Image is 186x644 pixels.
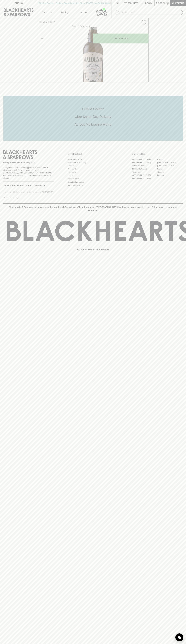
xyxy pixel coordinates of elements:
p: Checkout [172,2,184,5]
a: [GEOGRAPHIC_DATA] [132,161,157,164]
p: OTHER AREAS [68,152,119,156]
p: 0 [167,2,168,4]
img: bubble-icon [178,636,181,639]
p: $0.00 [156,2,162,5]
a: Braddon [157,158,183,161]
p: Blackhearts & Sparrows acknowledges the traditional Custodians of land throughout [GEOGRAPHIC_DAT... [5,206,181,212]
p: SUBSCRIBE [42,191,53,194]
a: Prahran [157,174,183,177]
h5: Click & Collect [3,107,183,111]
a: [GEOGRAPHIC_DATA] [157,161,183,164]
h5: Across Melbourne Metro [3,122,183,127]
a: [GEOGRAPHIC_DATA] [157,164,183,167]
h5: Uber Same-Day Delivery [3,114,183,119]
p: Stores [80,11,87,14]
a: Geelong [157,170,183,174]
a: Terms & Conditions [68,184,119,187]
a: [GEOGRAPHIC_DATA] [132,174,157,177]
button: ADD TO CART [93,34,149,43]
a: Shipping Information [68,180,119,184]
button: Shop [37,6,56,18]
p: ADD TO CART [114,37,128,40]
p: It is against the law to sell or supply alcohol to, or to obtain alcohol on behalf of a person un... [3,166,54,179]
p: OUR STORES [132,152,183,156]
p: Sibling owned and run since [DATE] [3,161,54,164]
a: Business & Bulk Gifting [68,161,119,164]
button: Add to wishlist [140,19,147,26]
div: Call to action block [3,96,183,141]
a: Careers [68,164,119,167]
a: [GEOGRAPHIC_DATA] [132,177,157,180]
a: SHOP [48,21,53,23]
a: Contact Us [68,167,119,171]
a: Fitzroy North [132,170,157,174]
a: [PERSON_NAME] [132,167,157,170]
a: Brunswick West [132,164,157,167]
a: Stores [74,6,93,18]
strong: Liquor License #32064953 [29,172,54,174]
input: e.g. jane@blackheartsandsparrows.com.au [5,190,41,194]
button: SUBSCRIBE [41,189,54,195]
p: We will never spam you [3,197,54,199]
img: 3408.png [37,27,149,82]
a: [GEOGRAPHIC_DATA] [132,158,157,161]
a: Tastings [56,6,74,18]
a: HOME [39,21,46,23]
p: Login [145,2,152,5]
a: Gift Cards [68,171,119,174]
a: Fitzroy [157,167,183,170]
p: Shop [42,11,47,14]
p: FIND US [14,2,23,5]
p: Wishlist [128,2,138,5]
p: Subscribe to The Blackhearts Newsletter [3,184,54,187]
a: Bottle Drop FAQ's [68,158,119,161]
input: Try "Pinot noir" [121,10,181,15]
button: Add to wishlist [72,25,90,28]
p: Tastings [61,11,69,14]
a: FAQ's [68,174,119,177]
a: Privacy Policy [68,177,119,180]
